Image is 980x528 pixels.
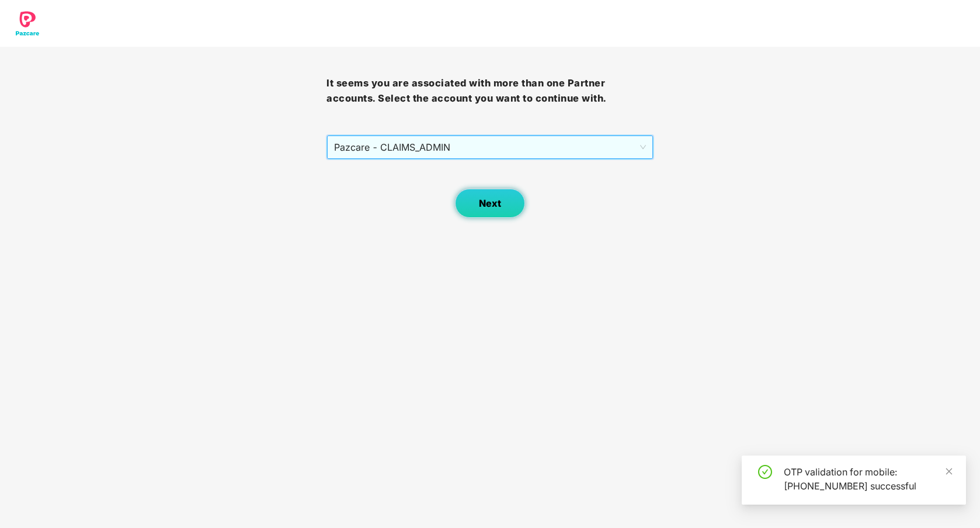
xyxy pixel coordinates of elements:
span: check-circle [758,465,772,479]
span: Next [479,198,501,209]
span: Pazcare - CLAIMS_ADMIN [334,136,645,158]
div: OTP validation for mobile: [PHONE_NUMBER] successful [784,465,952,493]
button: Next [455,189,525,218]
h3: It seems you are associated with more than one Partner accounts. Select the account you want to c... [326,76,653,106]
span: close [945,467,953,475]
